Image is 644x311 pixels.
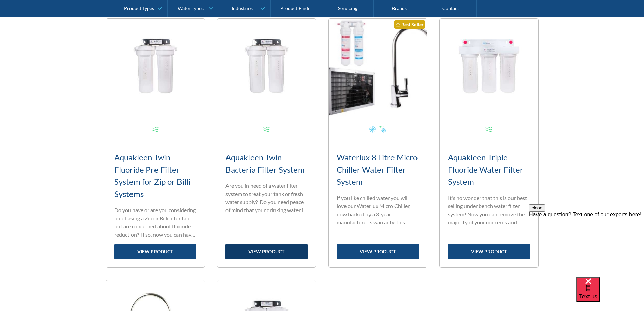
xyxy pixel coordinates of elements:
p: Do you have or are you considering purchasing a Zip or Billi filter tap but are concerned about f... [114,206,196,239]
a: view product [448,244,530,259]
img: Waterlux 8 Litre Micro Chiller Water Filter System [329,19,427,117]
h3: Aquakleen Triple Fluoride Water Filter System [448,151,530,188]
a: view product [225,244,308,259]
div: Water Types [178,5,204,11]
img: Aquakleen Twin Fluoride Pre Filter System for Zip or Billi Systems [106,19,205,117]
div: Industries [232,5,253,11]
img: Aquakleen Triple Fluoride Water Filter System [440,19,538,117]
iframe: podium webchat widget bubble [576,277,644,311]
a: view product [337,244,419,259]
div: Best Seller [394,20,425,29]
p: It's no wonder that this is our best selling under bench water filter system! Now you can remove ... [448,194,530,226]
p: Are you in need of a water filter system to treat your tank or fresh water supply? Do you need pe... [225,182,308,214]
a: view product [114,244,196,259]
h3: Aquakleen Twin Bacteria Filter System [225,151,308,176]
h3: Waterlux 8 Litre Micro Chiller Water Filter System [337,151,419,188]
div: Product Types [124,5,154,11]
img: Aquakleen Twin Bacteria Filter System [217,19,316,117]
iframe: podium webchat widget prompt [529,204,644,286]
p: If you like chilled water you will love our Waterlux Micro Chiller, now backed by a 3-year manufa... [337,194,419,226]
h3: Aquakleen Twin Fluoride Pre Filter System for Zip or Billi Systems [114,151,196,200]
